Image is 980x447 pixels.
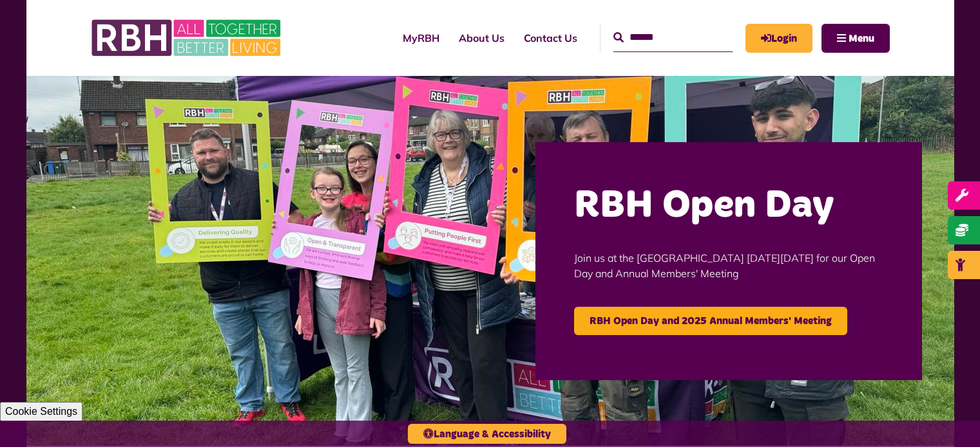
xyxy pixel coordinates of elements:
[449,21,514,55] a: About Us
[26,76,954,446] img: Image (22)
[514,21,587,55] a: Contact Us
[745,24,812,53] a: MyRBH
[408,424,566,444] button: Language & Accessibility
[849,33,874,44] span: Menu
[574,307,847,335] a: RBH Open Day and 2025 Annual Members' Meeting
[91,13,284,63] img: RBH
[574,181,883,231] h2: RBH Open Day
[574,231,883,300] p: Join us at the [GEOGRAPHIC_DATA] [DATE][DATE] for our Open Day and Annual Members' Meeting
[821,24,890,53] button: Navigation
[393,21,449,55] a: MyRBH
